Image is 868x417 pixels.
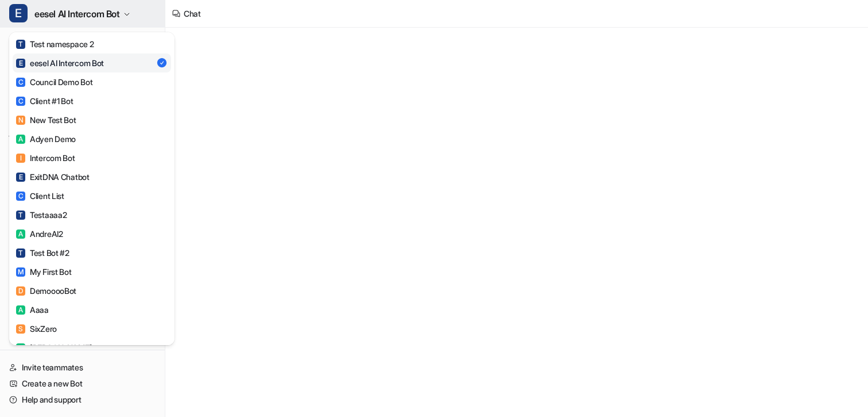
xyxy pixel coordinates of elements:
span: E [16,173,25,182]
span: D [16,286,25,296]
span: T [16,248,25,258]
span: S [16,324,25,334]
div: ExitDNA Chatbot [16,171,90,183]
div: eesel AI Intercom Bot [16,57,104,69]
span: M [16,267,25,277]
div: DemooooBot [16,285,76,297]
div: SixZero [16,323,57,335]
div: Test namespace 2 [16,38,94,50]
div: Eeesel AI Intercom Bot [9,32,175,345]
span: C [16,97,25,106]
span: A [16,229,25,239]
span: T [16,211,25,220]
div: [PERSON_NAME] [16,342,92,354]
div: Intercom Bot [16,152,75,164]
div: Council Demo Bot [16,76,93,88]
span: T [16,40,25,49]
div: Testaaaa2 [16,209,67,221]
span: C [16,78,25,87]
div: Aaaa [16,304,49,316]
span: C [16,192,25,201]
span: A [16,305,25,315]
div: AndreAI2 [16,228,63,240]
span: A [16,135,25,144]
div: Test Bot #2 [16,247,69,259]
span: N [16,116,25,125]
div: Adyen Demo [16,133,76,145]
div: Client #1 Bot [16,95,73,107]
span: eesel AI Intercom Bot [34,6,120,22]
span: I [16,154,25,163]
div: My First Bot [16,266,72,278]
span: E [16,59,25,68]
div: New Test Bot [16,114,76,126]
span: E [9,4,28,22]
div: Client List [16,190,64,202]
span: A [16,343,25,353]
